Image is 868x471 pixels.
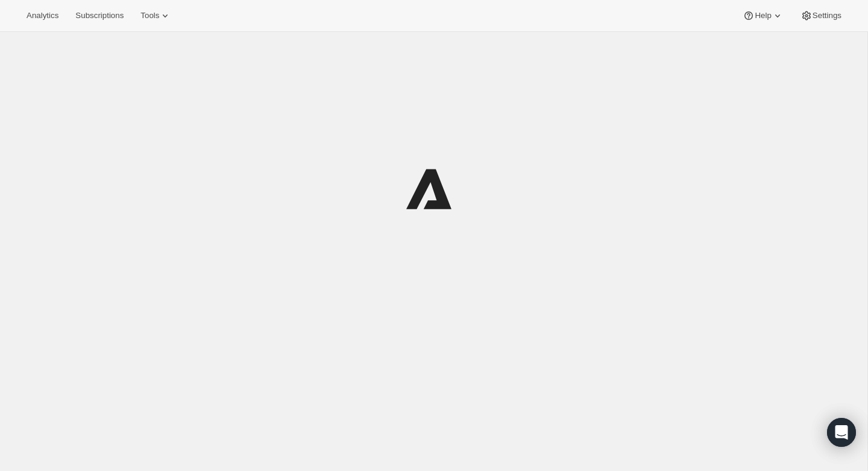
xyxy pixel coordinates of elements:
span: Tools [140,11,159,21]
span: Settings [813,11,841,21]
span: Subscriptions [75,11,124,21]
div: Open Intercom Messenger [827,418,856,447]
button: Subscriptions [68,7,131,24]
button: Settings [793,7,849,24]
button: Help [735,7,790,24]
button: Tools [133,7,178,24]
button: Analytics [19,7,66,24]
span: Analytics [27,11,58,21]
span: Help [755,11,771,21]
